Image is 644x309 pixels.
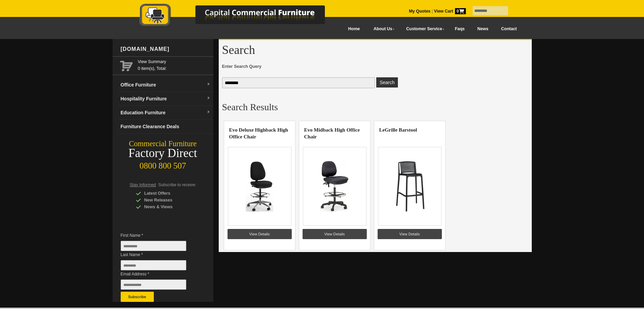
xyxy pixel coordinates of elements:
a: Customer Service [399,21,448,37]
a: View Cart0 [433,9,466,14]
input: Enter Search Query [222,77,375,88]
a: Capital Commercial Furniture Logo [121,3,358,30]
img: Capital Commercial Furniture Logo [121,3,358,28]
h1: Search [222,43,528,56]
div: Factory Direct [113,149,213,158]
span: Email Address * [121,271,196,277]
a: News [471,21,495,37]
strong: View Cart [434,9,466,14]
img: dropdown [207,110,211,114]
a: Evo Midback High Office Chair [304,127,360,139]
span: First Name * [121,232,196,239]
span: 0 [455,8,466,14]
a: View Summary [138,58,211,65]
a: Hospitality Furnituredropdown [118,92,213,106]
a: Office Furnituredropdown [118,78,213,92]
div: News & Views [136,204,200,210]
a: View Details [228,229,292,239]
a: LeGrille Barstool [379,127,417,133]
h2: Search Results [222,102,528,112]
div: New Releases [136,197,200,204]
img: dropdown [207,96,211,100]
button: Enter Search Query [376,77,398,88]
span: Enter Search Query [222,63,528,70]
span: Last Name * [121,251,196,258]
a: Contact [495,21,523,37]
a: About Us [366,21,399,37]
input: Email Address * [121,279,186,290]
div: Commercial Furniture [113,139,213,149]
a: My Quotes [409,9,431,14]
div: [DOMAIN_NAME] [118,39,213,59]
img: dropdown [207,82,211,86]
div: 0800 800 507 [113,158,213,171]
a: Furniture Clearance Deals [118,120,213,134]
button: Subscribe [121,292,154,302]
input: First Name * [121,241,186,251]
a: View Details [303,229,367,239]
span: Subscribe to receive: [158,182,196,187]
span: Stay Informed [130,182,156,187]
a: Faqs [449,21,471,37]
a: Evo Deluxe Highback High Office Chair [229,127,288,139]
div: Latest Offers [136,190,200,197]
input: Last Name * [121,260,186,270]
a: Education Furnituredropdown [118,106,213,120]
span: 0 item(s), Total: [138,58,211,71]
a: View Details [378,229,442,239]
